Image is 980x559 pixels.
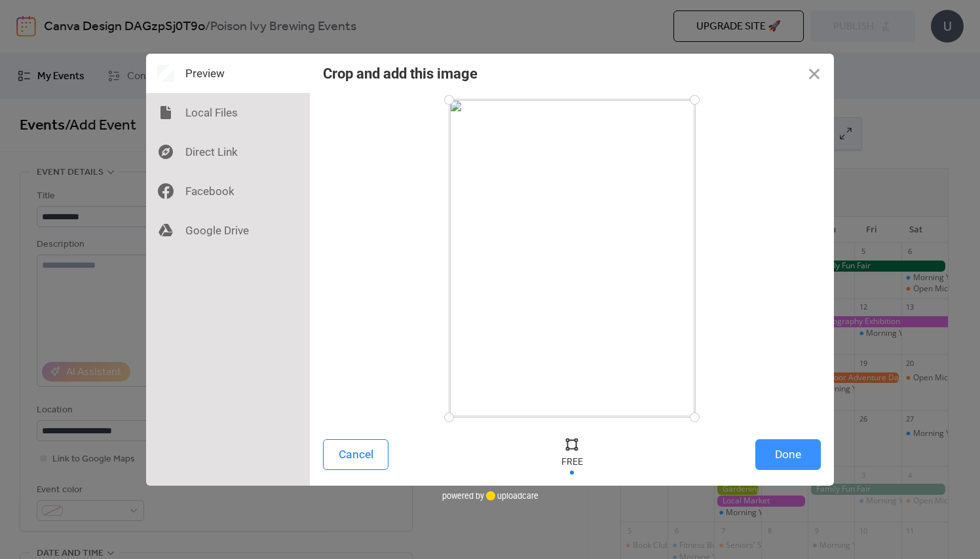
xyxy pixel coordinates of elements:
div: Direct Link [146,132,310,171]
a: uploadcare [484,491,538,501]
button: Cancel [323,439,388,470]
div: Local Files [146,93,310,132]
div: Crop and add this image [323,65,478,82]
div: powered by [442,486,538,505]
div: Google Drive [146,211,310,250]
button: Close [795,54,834,93]
div: Preview [146,54,310,93]
button: Done [755,439,821,470]
div: Facebook [146,171,310,211]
